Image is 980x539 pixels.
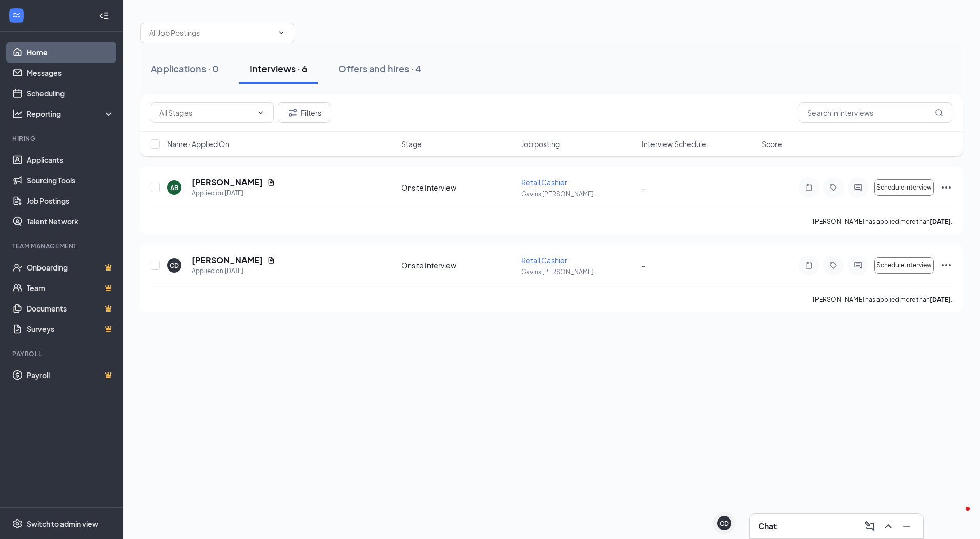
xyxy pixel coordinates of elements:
[803,261,815,269] svg: Note
[277,29,285,37] svg: ChevronDown
[192,255,263,266] h5: [PERSON_NAME]
[940,181,952,194] svg: Ellipses
[852,261,864,269] svg: ActiveChat
[250,62,308,75] div: Interviews · 6
[12,109,23,119] svg: Analysis
[27,365,114,385] a: PayrollCrown
[287,107,299,119] svg: Filter
[720,519,729,528] div: CD
[192,177,263,188] h5: [PERSON_NAME]
[278,102,330,123] button: Filter Filters
[642,139,706,149] span: Interview Schedule
[876,262,932,269] span: Schedule interview
[27,109,115,119] div: Reporting
[901,520,913,532] svg: Minimize
[935,109,943,117] svg: MagnifyingGlass
[267,178,275,186] svg: Document
[12,519,23,529] svg: Settings
[930,296,951,303] b: [DATE]
[27,42,114,63] a: Home
[27,83,114,103] a: Scheduling
[642,261,645,270] span: -
[401,139,422,149] span: Stage
[642,183,645,192] span: -
[192,266,275,276] div: Applied on [DATE]
[799,102,952,123] input: Search in interviews
[149,27,273,38] input: All Job Postings
[864,520,876,532] svg: ComposeMessage
[11,10,22,20] svg: WorkstreamLogo
[267,256,275,264] svg: Document
[151,62,219,75] div: Applications · 0
[762,139,782,149] span: Score
[880,518,896,534] button: ChevronUp
[930,218,951,225] b: [DATE]
[27,63,114,83] a: Messages
[521,139,560,149] span: Job posting
[758,521,777,532] h3: Chat
[827,261,840,269] svg: Tag
[874,257,934,274] button: Schedule interview
[899,518,915,534] button: Minimize
[170,183,178,192] div: AB
[401,260,515,271] div: Onsite Interview
[852,183,864,192] svg: ActiveChat
[876,184,932,191] span: Schedule interview
[940,259,952,272] svg: Ellipses
[27,191,114,211] a: Job Postings
[813,217,952,226] p: [PERSON_NAME] has applied more than .
[521,178,567,187] span: Retail Cashier
[12,134,112,143] div: Hiring
[945,504,970,529] iframe: Intercom live chat
[27,150,114,170] a: Applicants
[521,256,567,265] span: Retail Cashier
[167,139,229,149] span: Name · Applied On
[874,179,934,196] button: Schedule interview
[27,278,114,298] a: TeamCrown
[803,183,815,192] svg: Note
[99,11,109,21] svg: Collapse
[882,520,894,532] svg: ChevronUp
[401,182,515,193] div: Onsite Interview
[170,261,179,270] div: CD
[27,170,114,191] a: Sourcing Tools
[338,62,421,75] div: Offers and hires · 4
[27,319,114,339] a: SurveysCrown
[521,267,635,276] p: Gavins [PERSON_NAME] ...
[27,519,98,529] div: Switch to admin view
[827,183,840,192] svg: Tag
[12,349,112,358] div: Payroll
[27,257,114,278] a: OnboardingCrown
[521,190,635,198] p: Gavins [PERSON_NAME] ...
[27,211,114,232] a: Talent Network
[257,109,265,117] svg: ChevronDown
[862,518,878,534] button: ComposeMessage
[12,242,112,251] div: Team Management
[813,295,952,304] p: [PERSON_NAME] has applied more than .
[192,188,275,198] div: Applied on [DATE]
[27,298,114,319] a: DocumentsCrown
[159,107,253,118] input: All Stages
